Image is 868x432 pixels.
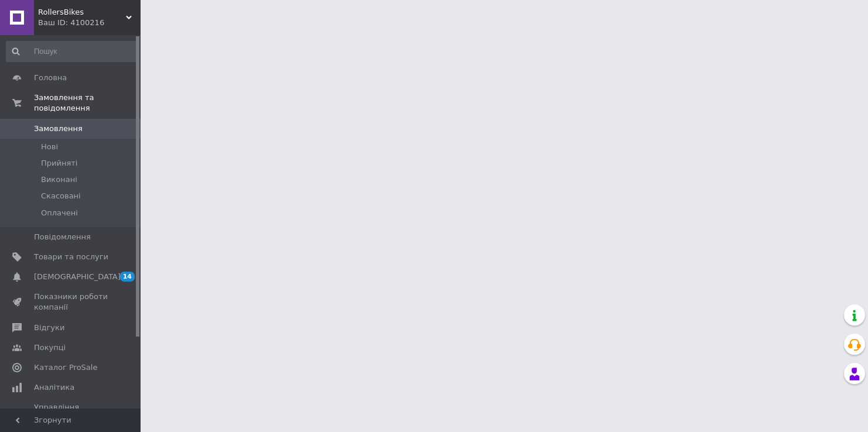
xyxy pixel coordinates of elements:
[34,292,108,313] span: Показники роботи компанії
[34,342,66,353] span: Покупці
[34,323,64,333] span: Відгуки
[41,191,81,201] span: Скасовані
[6,41,138,62] input: Пошук
[34,73,67,83] span: Головна
[120,272,135,282] span: 14
[41,174,77,185] span: Виконані
[41,158,77,169] span: Прийняті
[34,232,91,242] span: Повідомлення
[34,252,108,262] span: Товари та послуги
[41,208,78,218] span: Оплачені
[38,7,126,18] span: RollersBikes
[41,142,58,152] span: Нові
[34,362,97,373] span: Каталог ProSale
[34,124,83,134] span: Замовлення
[34,382,74,393] span: Аналітика
[34,92,141,114] span: Замовлення та повідомлення
[34,402,108,423] span: Управління сайтом
[38,18,141,28] div: Ваш ID: 4100216
[34,272,121,282] span: [DEMOGRAPHIC_DATA]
